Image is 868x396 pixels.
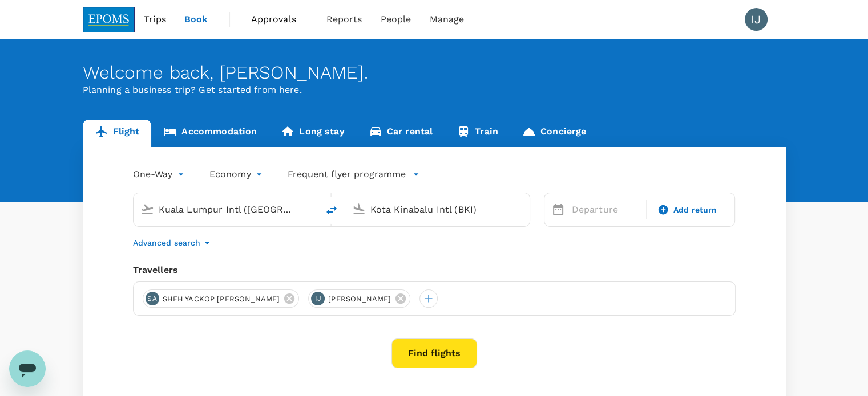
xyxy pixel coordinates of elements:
button: Open [522,208,524,210]
p: Frequent flyer programme [288,168,406,181]
span: Trips [144,13,166,26]
a: Flight [83,120,152,147]
div: Travellers [133,263,736,277]
div: SASHEH YACKOP [PERSON_NAME] [143,289,300,308]
span: Manage [429,13,464,26]
div: Economy [209,165,265,183]
a: Car rental [357,120,445,147]
input: Going to [370,201,506,218]
button: delete [318,197,345,224]
a: Train [445,120,510,147]
span: Book [184,13,208,26]
button: Advanced search [133,236,214,250]
a: Accommodation [151,120,269,147]
button: Find flights [391,338,477,368]
iframe: Button to launch messaging window [9,350,46,387]
button: Open [310,208,312,210]
p: Planning a business trip? Get started from here. [83,83,786,97]
span: [PERSON_NAME] [321,293,398,305]
a: Concierge [510,120,598,147]
div: IJ [311,292,325,305]
span: People [381,13,411,26]
div: IJ[PERSON_NAME] [308,289,410,308]
input: Depart from [159,201,294,218]
p: Departure [572,203,639,217]
button: Frequent flyer programme [288,168,419,181]
div: Welcome back , [PERSON_NAME] . [83,62,786,83]
div: One-Way [133,165,187,183]
img: EPOMS SDN BHD [83,7,135,32]
div: IJ [745,8,768,31]
span: Reports [326,13,362,26]
div: SA [146,292,159,305]
span: SHEH YACKOP [PERSON_NAME] [156,293,287,305]
span: Approvals [251,13,308,26]
span: Add return [673,204,717,216]
a: Long stay [269,120,356,147]
p: Advanced search [133,237,200,248]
